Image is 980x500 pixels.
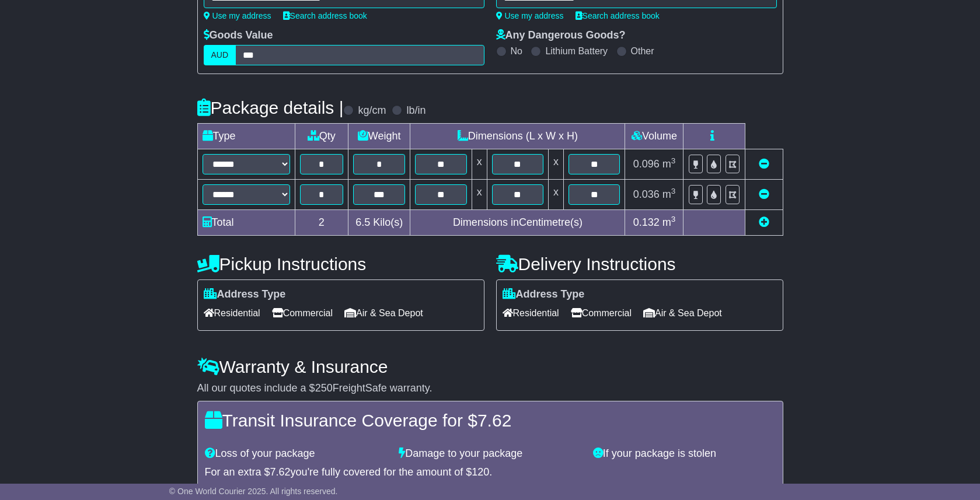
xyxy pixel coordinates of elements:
span: 0.036 [633,188,660,200]
td: 2 [295,210,348,236]
label: lb/in [406,104,426,117]
label: Goods Value [204,29,273,42]
a: Use my address [496,11,564,20]
td: Weight [348,124,410,149]
td: Qty [295,124,348,149]
td: Type [197,124,295,149]
td: Kilo(s) [348,210,410,236]
span: Air & Sea Depot [344,304,423,322]
td: x [549,180,564,210]
label: Address Type [204,288,286,301]
span: 7.62 [477,411,511,430]
div: Damage to your package [393,447,587,460]
label: Other [631,46,654,57]
span: m [662,158,676,170]
label: Lithium Battery [545,46,608,57]
h4: Delivery Instructions [496,254,783,274]
td: x [549,149,564,180]
div: All our quotes include a $ FreightSafe warranty. [197,382,783,395]
label: AUD [204,45,236,65]
a: Remove this item [759,188,769,200]
span: 250 [315,382,333,394]
span: m [662,216,676,228]
sup: 3 [671,156,676,165]
h4: Transit Insurance Coverage for $ [205,411,776,430]
span: 120 [472,466,489,478]
span: Commercial [272,304,333,322]
h4: Package details | [197,98,344,117]
span: m [662,188,676,200]
label: Address Type [503,288,585,301]
span: 0.096 [633,158,660,170]
div: For an extra $ you're fully covered for the amount of $ . [205,466,776,479]
span: 0.132 [633,216,660,228]
div: Loss of your package [199,447,393,460]
sup: 3 [671,187,676,195]
sup: 3 [671,215,676,223]
td: Volume [625,124,683,149]
span: Air & Sea Depot [643,304,722,322]
td: x [472,149,487,180]
td: Dimensions in Centimetre(s) [410,210,625,236]
span: Residential [204,304,260,322]
span: © One World Courier 2025. All rights reserved. [169,487,338,496]
div: If your package is stolen [587,447,782,460]
td: Total [197,210,295,236]
span: Residential [503,304,559,322]
label: kg/cm [358,104,386,117]
label: Any Dangerous Goods? [496,29,626,42]
label: No [511,46,522,57]
a: Add new item [759,216,769,228]
span: 7.62 [270,466,291,478]
a: Search address book [576,11,660,20]
a: Search address book [283,11,367,20]
h4: Warranty & Insurance [197,357,783,376]
span: 6.5 [355,216,370,228]
a: Remove this item [759,158,769,170]
td: x [472,180,487,210]
a: Use my address [204,11,271,20]
td: Dimensions (L x W x H) [410,124,625,149]
span: Commercial [571,304,632,322]
h4: Pickup Instructions [197,254,484,274]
